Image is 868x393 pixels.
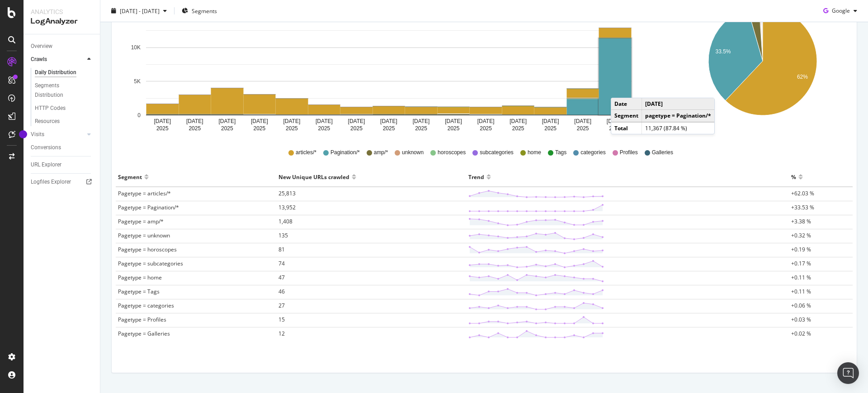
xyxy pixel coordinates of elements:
[791,330,811,337] span: +0.02 %
[118,274,162,281] span: Pagetype = home
[791,170,796,184] div: %
[791,288,811,295] span: +0.11 %
[31,42,52,51] div: Overview
[278,218,292,225] span: 1,408
[35,81,85,100] div: Segments Distribution
[480,149,514,156] span: subcategories
[35,104,94,113] a: HTTP Codes
[108,4,170,18] button: [DATE] - [DATE]
[580,149,605,156] span: categories
[278,204,296,211] span: 13,952
[131,45,141,51] text: 10K
[611,122,642,134] td: Total
[137,112,141,118] text: 0
[620,149,638,156] span: Profiles
[528,149,541,156] span: home
[278,189,296,197] span: 25,813
[509,118,527,124] text: [DATE]
[118,204,179,211] span: Pagetype = Pagination/*
[832,7,850,14] span: Google
[35,68,76,77] div: Daily Distribution
[31,55,47,64] div: Crawls
[715,48,731,55] text: 33.5%
[477,118,495,124] text: [DATE]
[544,125,557,132] text: 2025
[555,149,566,156] span: Tags
[154,118,171,124] text: [DATE]
[278,316,285,323] span: 15
[609,125,621,132] text: 2025
[318,125,330,132] text: 2025
[118,330,170,337] span: Pagetype = Galleries
[19,130,27,138] div: Tooltip anchor
[278,246,285,253] span: 81
[296,149,316,156] span: articles/*
[134,78,141,85] text: 5K
[791,204,814,211] span: +33.53 %
[415,125,427,132] text: 2025
[120,7,160,14] span: [DATE] - [DATE]
[35,117,60,126] div: Resources
[278,288,285,295] span: 46
[35,104,66,113] div: HTTP Codes
[118,302,174,309] span: Pagetype = categories
[480,125,492,132] text: 2025
[791,246,811,253] span: +0.19 %
[791,260,811,267] span: +0.17 %
[156,125,169,132] text: 2025
[31,143,94,152] a: Conversions
[468,170,484,184] div: Trend
[283,118,301,124] text: [DATE]
[278,274,285,281] span: 47
[286,125,298,132] text: 2025
[35,68,94,77] a: Daily Distribution
[512,125,524,132] text: 2025
[31,55,85,64] a: Crawls
[837,362,859,384] div: Open Intercom Messenger
[642,98,715,110] td: [DATE]
[118,170,142,184] div: Segment
[31,130,85,139] a: Visits
[118,260,183,267] span: Pagetype = subcategories
[31,177,71,187] div: Logfiles Explorer
[118,246,177,253] span: Pagetype = horoscopes
[118,316,166,323] span: Pagetype = Profiles
[791,232,811,239] span: +0.32 %
[374,149,388,156] span: amp/*
[642,110,715,122] td: pagetype = Pagination/*
[254,125,266,132] text: 2025
[118,189,171,197] span: Pagetype = articles/*
[118,232,170,239] span: Pagetype = unknown
[607,118,624,124] text: [DATE]
[797,74,807,80] text: 62%
[31,177,94,187] a: Logfiles Explorer
[348,118,365,124] text: [DATE]
[611,110,642,122] td: Segment
[35,81,94,100] a: Segments Distribution
[218,118,236,124] text: [DATE]
[118,218,164,225] span: Pagetype = amp/*
[31,130,44,139] div: Visits
[31,7,93,16] div: Analytics
[413,118,430,124] text: [DATE]
[118,288,160,295] span: Pagetype = Tags
[178,4,221,18] button: Segments
[330,149,360,156] span: Pagination/*
[278,260,285,267] span: 74
[31,16,93,27] div: LogAnalyzer
[791,218,811,225] span: +3.38 %
[186,118,203,124] text: [DATE]
[350,125,363,132] text: 2025
[445,118,462,124] text: [DATE]
[380,118,397,124] text: [DATE]
[31,143,61,152] div: Conversions
[192,7,217,14] span: Segments
[652,149,673,156] span: Galleries
[448,125,460,132] text: 2025
[642,122,715,134] td: 11,367 (87.84 %)
[278,302,285,309] span: 27
[820,4,861,18] button: Google
[542,118,559,124] text: [DATE]
[791,316,811,323] span: +0.03 %
[278,232,288,239] span: 135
